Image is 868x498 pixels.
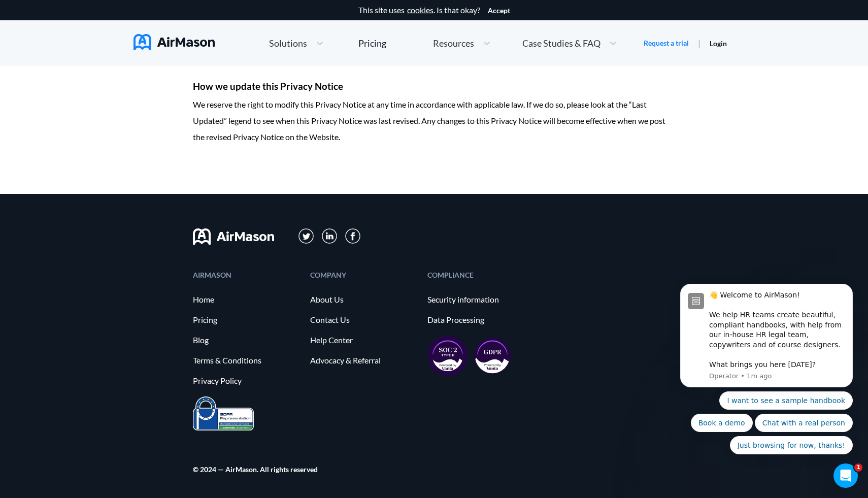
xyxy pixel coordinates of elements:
a: Blog [193,336,300,345]
button: Accept cookies [488,7,510,15]
div: © 2024 — AirMason. All rights reserved [193,466,318,473]
a: Home [193,295,300,304]
div: COMPLIANCE [427,272,535,278]
img: svg+xml;base64,PD94bWwgdmVyc2lvbj0iMS4wIiBlbmNvZGluZz0iVVRGLTgiPz4KPHN2ZyB3aWR0aD0iMzBweCIgaGVpZ2... [345,228,360,244]
div: Pricing [358,39,386,48]
a: Terms & Conditions [193,356,300,365]
a: Contact Us [310,315,417,324]
img: svg+xml;base64,PHN2ZyB3aWR0aD0iMTYwIiBoZWlnaHQ9IjMyIiB2aWV3Qm94PSIwIDAgMTYwIDMyIiBmaWxsPSJub25lIi... [193,228,274,245]
span: Case Studies & FAQ [522,39,600,48]
img: soc2-17851990f8204ed92eb8cdb2d5e8da73.svg [427,336,468,376]
a: Data Processing [427,315,535,324]
a: Advocacy & Referral [310,356,417,365]
a: cookies [407,6,433,15]
img: AirMason Logo [133,34,215,50]
a: Pricing [193,315,300,324]
span: 1 [854,463,862,472]
a: About Us [310,295,417,304]
a: Security information [427,295,535,304]
div: COMPANY [310,272,417,278]
span: Solutions [269,39,307,48]
h3: How we update this Privacy Notice [193,77,676,96]
iframe: Intercom notifications message [665,206,868,471]
img: prighter-certificate-eu-7c0b0bead1821e86115914626e15d079.png [193,396,254,430]
span: Resources [433,39,474,48]
a: Privacy Policy [193,376,300,385]
p: We reserve the right to modify this Privacy Notice at any time in accordance with applicable law.... [193,96,676,145]
a: Help Center [310,336,417,345]
a: Login [710,39,727,48]
a: Request a trial [644,38,689,48]
img: svg+xml;base64,PD94bWwgdmVyc2lvbj0iMS4wIiBlbmNvZGluZz0iVVRGLTgiPz4KPHN2ZyB3aWR0aD0iMzFweCIgaGVpZ2... [322,228,338,244]
div: AIRMASON [193,272,300,278]
img: svg+xml;base64,PD94bWwgdmVyc2lvbj0iMS4wIiBlbmNvZGluZz0iVVRGLTgiPz4KPHN2ZyB3aWR0aD0iMzFweCIgaGVpZ2... [298,228,314,244]
iframe: Intercom live chat [833,463,858,488]
img: gdpr-98ea35551734e2af8fd9405dbdaf8c18.svg [474,338,511,374]
a: Pricing [358,34,386,52]
span: | [698,38,700,48]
